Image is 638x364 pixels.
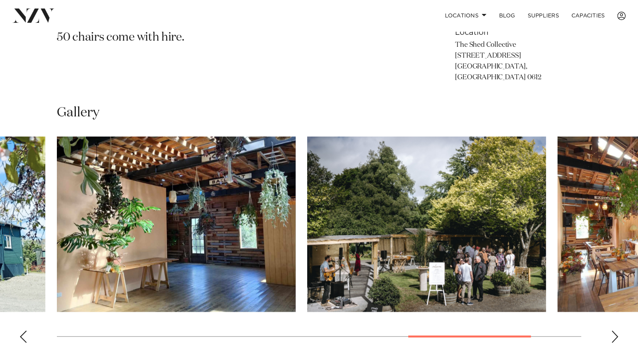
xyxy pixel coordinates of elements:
p: The Shed Collective [STREET_ADDRESS] [GEOGRAPHIC_DATA], [GEOGRAPHIC_DATA] 0612 [455,40,581,83]
h6: Location [455,27,581,38]
a: Capacities [565,7,611,24]
img: nzv-logo.png [12,9,55,22]
swiper-slide: 8 / 9 [307,137,546,312]
h2: Gallery [57,104,99,121]
a: SUPPLIERS [521,7,565,24]
swiper-slide: 7 / 9 [57,137,296,312]
a: BLOG [493,7,521,24]
a: Locations [438,7,493,24]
